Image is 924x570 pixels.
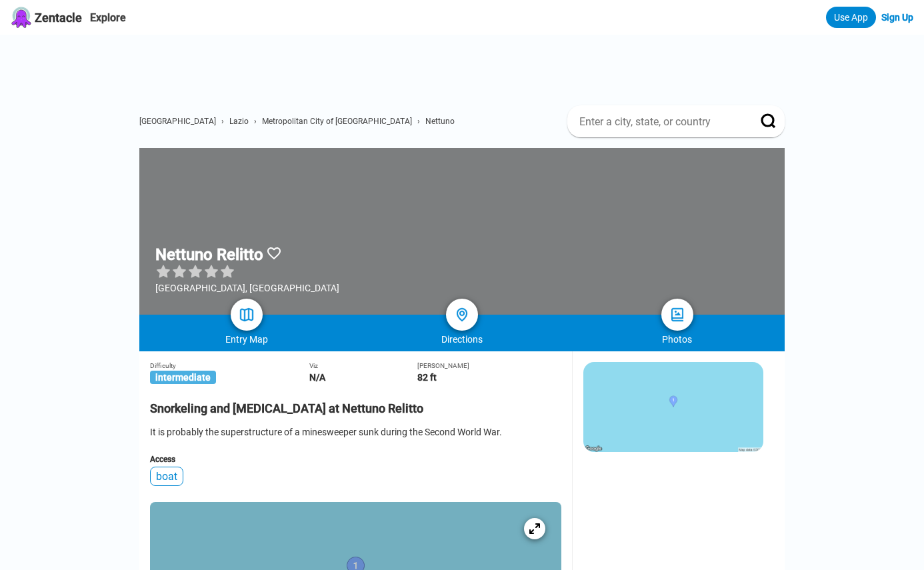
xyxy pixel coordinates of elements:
a: Sign Up [881,12,913,23]
img: map [239,307,255,323]
span: › [417,117,420,126]
a: photos [661,299,693,331]
img: directions [454,307,470,323]
div: Difficulty [150,362,309,369]
a: Explore [90,11,126,24]
div: N/A [309,372,417,383]
a: Nettuno [425,117,455,126]
div: [GEOGRAPHIC_DATA], [GEOGRAPHIC_DATA] [155,283,339,293]
iframe: Advertisement [150,35,785,95]
div: Photos [569,334,785,345]
div: Directions [355,334,570,345]
a: Lazio [229,117,249,126]
div: 82 ft [417,372,561,383]
h1: Nettuno Relitto [155,245,263,264]
span: › [254,117,257,126]
a: Use App [826,7,876,28]
span: › [221,117,224,126]
div: It is probably the superstructure of a minesweeper sunk during the Second World War. [150,425,561,439]
img: photos [669,307,685,323]
img: static [583,362,763,452]
a: Metropolitan City of [GEOGRAPHIC_DATA] [262,117,412,126]
div: boat [150,467,183,486]
h2: Snorkeling and [MEDICAL_DATA] at Nettuno Relitto [150,393,561,415]
span: Zentacle [35,11,82,25]
a: map [231,299,263,331]
div: [PERSON_NAME] [417,362,561,369]
div: Access [150,455,561,464]
a: Zentacle logoZentacle [11,7,82,28]
div: Entry Map [139,334,355,345]
img: Zentacle logo [11,7,32,28]
div: Viz [309,362,417,369]
span: intermediate [150,371,216,384]
input: Enter a city, state, or country [578,115,742,129]
a: [GEOGRAPHIC_DATA] [139,117,216,126]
